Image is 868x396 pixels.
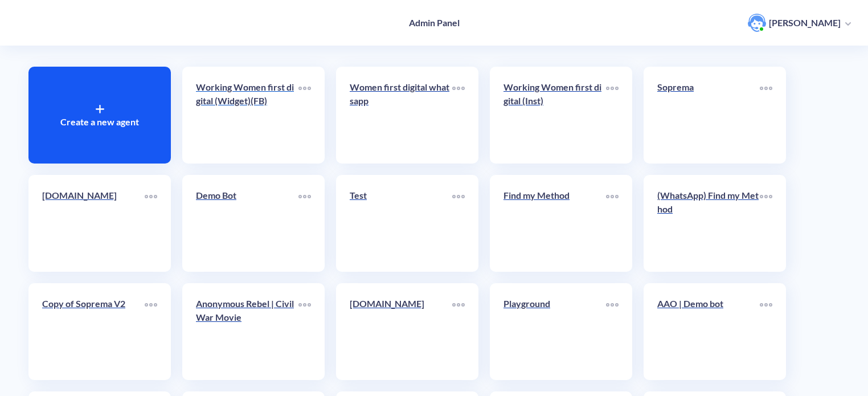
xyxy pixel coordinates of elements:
[350,80,452,108] p: Women first digital whatsapp
[503,189,606,258] a: Find my Method
[503,189,606,202] p: Find my Method
[769,17,841,29] p: [PERSON_NAME]
[657,297,760,366] a: AAO | Demo bot
[42,189,145,202] p: [DOMAIN_NAME]
[350,297,452,366] a: [DOMAIN_NAME]
[657,297,760,311] p: AAO | Demo bot
[657,80,760,150] a: Soprema
[196,297,298,324] p: Anonymous Rebel | Civil War Movie
[503,80,606,150] a: Working Women first digital (Inst)
[350,189,452,202] p: Test
[42,297,145,366] a: Copy of Soprema V2
[657,189,760,258] a: (WhatsApp) Find my Method
[742,13,857,33] button: user photo[PERSON_NAME]
[350,297,452,311] p: [DOMAIN_NAME]
[503,297,606,366] a: Playground
[350,80,452,150] a: Women first digital whatsapp
[60,115,139,129] p: Create a new agent
[503,80,606,108] p: Working Women first digital (Inst)
[503,297,606,311] p: Playground
[657,189,760,216] p: (WhatsApp) Find my Method
[42,189,145,258] a: [DOMAIN_NAME]
[196,80,298,150] a: Working Women first digital (Widget)(FB)
[196,189,298,258] a: Demo Bot
[196,297,298,366] a: Anonymous Rebel | Civil War Movie
[196,189,298,202] p: Demo Bot
[196,80,298,108] p: Working Women first digital (Widget)(FB)
[657,80,760,94] p: Soprema
[748,14,766,32] img: user photo
[350,189,452,258] a: Test
[409,17,460,28] h4: Admin Panel
[42,297,145,311] p: Copy of Soprema V2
